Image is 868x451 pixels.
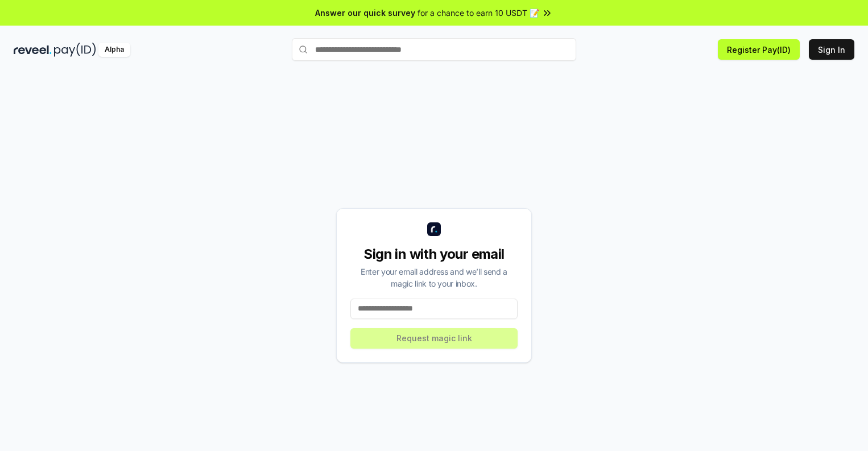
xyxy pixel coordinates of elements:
span: for a chance to earn 10 USDT 📝 [418,7,539,19]
img: logo_small [427,222,441,236]
img: pay_id [54,43,96,57]
button: Sign In [809,39,854,60]
img: reveel_dark [14,43,52,57]
div: Sign in with your email [350,245,518,263]
span: Answer our quick survey [315,7,415,19]
div: Enter your email address and we’ll send a magic link to your inbox. [350,266,518,289]
div: Alpha [98,43,130,57]
button: Register Pay(ID) [718,39,800,60]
